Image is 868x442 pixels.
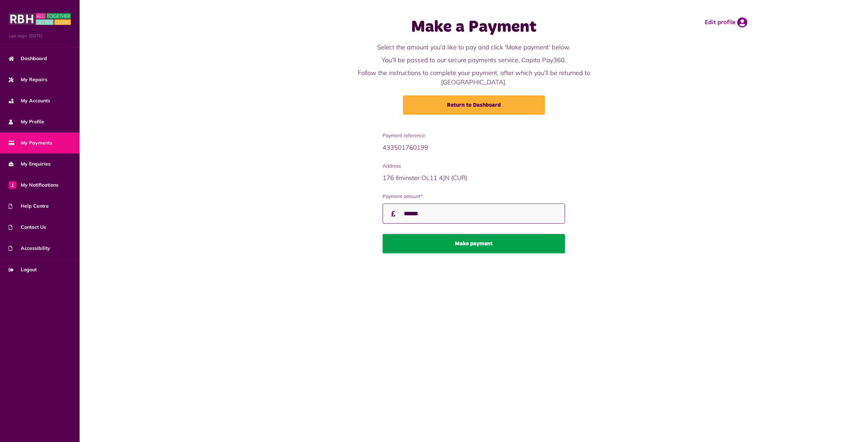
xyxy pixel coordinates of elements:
span: Payment reference [383,132,565,139]
span: Last login: [DATE] [9,33,71,39]
span: My Enquiries [9,160,51,168]
span: Address [383,162,565,170]
span: My Repairs [9,76,47,83]
a: Return to Dashboard [403,95,545,115]
span: Logout [9,266,37,273]
a: Edit profile [705,17,747,28]
p: You'll be passed to our secure payments service, Capita Pay360. [336,55,612,65]
p: Select the amount you'd like to pay and click 'Make payment' below. [336,43,612,52]
span: My Notifications [9,181,58,189]
label: Payment amount* [383,193,565,200]
button: Make payment [383,234,565,253]
span: 1 [9,181,16,189]
span: My Accounts [9,97,50,104]
img: MyRBH [9,12,71,26]
p: Follow the instructions to complete your payment, after which you'll be returned to [GEOGRAPHIC_D... [336,68,612,87]
span: Help Centre [9,203,49,210]
span: Contact Us [9,224,46,231]
span: Dashboard [9,55,47,62]
span: 176 Ilminster OL11 4JN (CUR) [383,174,467,182]
span: Accessibility [9,245,50,252]
span: My Payments [9,139,52,147]
span: 433501760199 [383,143,428,151]
span: My Profile [9,118,44,125]
h1: Make a Payment [336,17,612,37]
